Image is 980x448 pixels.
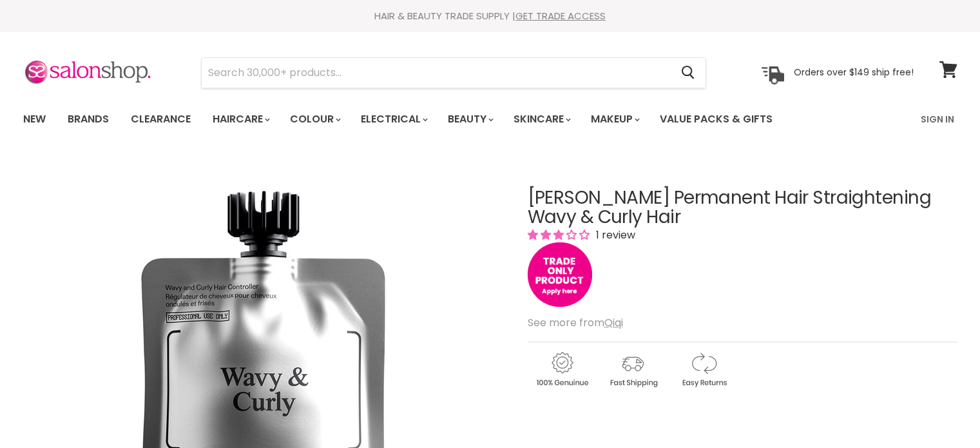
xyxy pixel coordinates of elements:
ul: Main menu [14,101,848,138]
span: See more from [528,315,623,330]
div: HAIR & BEAUTY TRADE SUPPLY | [7,10,974,23]
nav: Main [7,101,974,138]
a: Haircare [203,106,278,133]
img: tradeonly_small.jpg [528,242,592,307]
a: Qiqi [604,315,623,330]
img: returns.gif [669,350,738,389]
a: Sign In [913,106,962,133]
form: Product [201,57,706,88]
a: Beauty [438,106,501,133]
a: Clearance [121,106,200,133]
img: genuine.gif [528,350,596,389]
p: Orders over $149 ship free! [794,66,914,78]
a: GET TRADE ACCESS [515,9,606,23]
a: Colour [280,106,349,133]
span: 3.00 stars [528,228,592,242]
span: 1 review [592,228,635,242]
button: Search [671,58,706,88]
img: shipping.gif [599,350,667,389]
a: New [14,106,55,133]
h1: [PERSON_NAME] Permanent Hair Straightening Wavy & Curly Hair [528,188,957,228]
a: Electrical [351,106,436,133]
a: Makeup [581,106,648,133]
input: Search [202,58,671,88]
a: Value Packs & Gifts [650,106,782,133]
a: Brands [58,106,119,133]
a: Skincare [504,106,579,133]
